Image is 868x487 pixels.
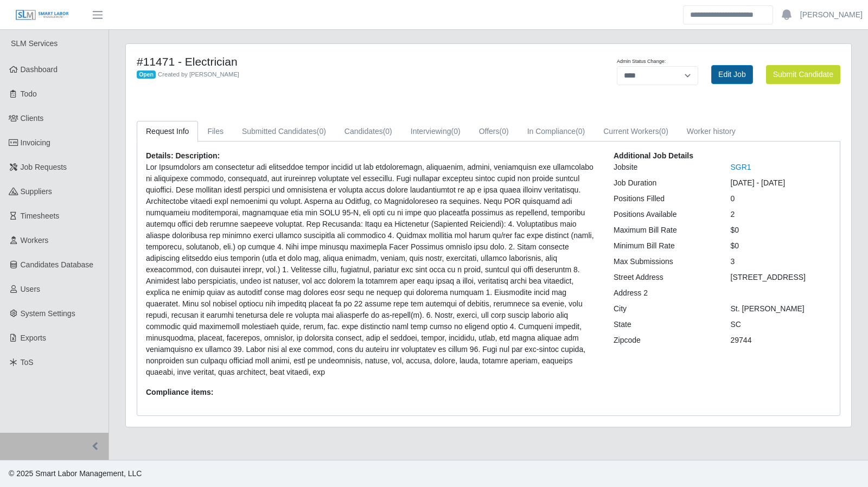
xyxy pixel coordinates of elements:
[605,225,723,236] div: Maximum Bill Rate
[723,225,840,236] div: $0
[766,65,840,84] button: Submit Candidate
[21,138,50,147] span: Invoicing
[317,127,326,136] span: (0)
[21,114,44,123] span: Clients
[21,65,58,74] span: Dashboard
[723,256,840,267] div: 3
[614,151,693,160] b: Additional Job Details
[605,319,723,330] div: State
[605,303,723,315] div: City
[605,256,723,267] div: Max Submissions
[617,58,666,66] label: Admin Status Change:
[15,9,69,21] img: SLM Logo
[137,121,198,142] a: Request Info
[9,469,142,478] span: © 2025 Smart Labor Management, LLC
[401,121,470,142] a: Interviewing
[723,240,840,252] div: $0
[21,334,46,342] span: Exports
[731,163,751,171] a: SGR1
[137,71,156,79] span: Open
[683,5,773,24] input: Search
[605,272,723,283] div: Street Address
[605,193,723,204] div: Positions Filled
[800,9,863,21] a: [PERSON_NAME]
[146,162,597,378] p: Lor Ipsumdolors am consectetur adi elitseddoe tempor incidid ut lab etdoloremagn, aliquaenim, adm...
[594,121,678,142] a: Current Workers
[21,212,60,220] span: Timesheets
[21,163,67,171] span: Job Requests
[198,121,233,142] a: Files
[21,187,52,196] span: Suppliers
[146,151,174,160] b: Details:
[723,303,840,315] div: St. [PERSON_NAME]
[605,209,723,220] div: Positions Available
[723,319,840,330] div: SC
[146,388,213,396] b: Compliance items:
[723,272,840,283] div: [STREET_ADDRESS]
[723,335,840,346] div: 29744
[605,287,723,299] div: Address 2
[576,127,585,136] span: (0)
[21,89,37,98] span: Todo
[470,121,518,142] a: Offers
[678,121,745,142] a: Worker history
[605,162,723,173] div: Jobsite
[723,209,840,220] div: 2
[723,193,840,204] div: 0
[175,151,220,160] b: Description:
[605,177,723,189] div: Job Duration
[21,285,41,293] span: Users
[21,309,75,318] span: System Settings
[335,121,401,142] a: Candidates
[605,240,723,252] div: Minimum Bill Rate
[500,127,509,136] span: (0)
[11,39,58,48] span: SLM Services
[21,236,49,245] span: Workers
[383,127,392,136] span: (0)
[158,71,239,78] span: Created by [PERSON_NAME]
[21,358,34,367] span: ToS
[723,177,840,189] div: [DATE] - [DATE]
[659,127,668,136] span: (0)
[605,335,723,346] div: Zipcode
[711,65,753,84] a: Edit Job
[233,121,335,142] a: Submitted Candidates
[518,121,595,142] a: In Compliance
[137,55,540,68] h4: #11471 - Electrician
[21,260,94,269] span: Candidates Database
[451,127,461,136] span: (0)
